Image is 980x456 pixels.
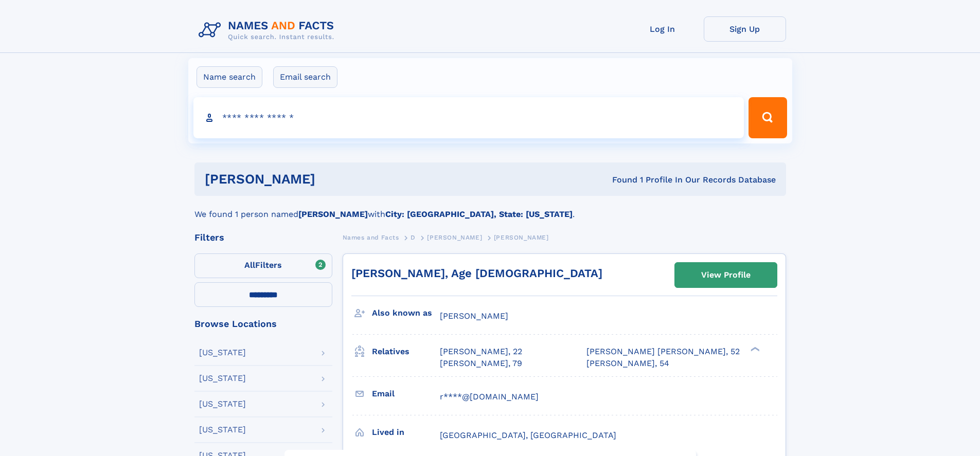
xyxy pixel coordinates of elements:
[701,263,751,287] div: View Profile
[411,234,416,241] span: D
[440,358,522,369] a: [PERSON_NAME], 79
[244,260,255,270] span: All
[464,174,776,186] div: Found 1 Profile In Our Records Database
[372,385,440,403] h3: Email
[298,209,368,219] b: [PERSON_NAME]
[372,343,440,360] h3: Relatives
[199,426,246,434] div: [US_STATE]
[193,97,744,138] input: search input
[440,311,508,321] span: [PERSON_NAME]
[749,97,787,138] button: Search Button
[197,66,262,88] label: Name search
[199,400,246,408] div: [US_STATE]
[494,234,549,241] span: [PERSON_NAME]
[194,233,332,242] div: Filters
[351,267,602,280] a: [PERSON_NAME], Age [DEMOGRAPHIC_DATA]
[440,346,522,357] a: [PERSON_NAME], 22
[385,209,573,219] b: City: [GEOGRAPHIC_DATA], State: [US_STATE]
[199,349,246,357] div: [US_STATE]
[586,346,740,357] a: [PERSON_NAME] [PERSON_NAME], 52
[704,16,786,42] a: Sign Up
[427,231,482,244] a: [PERSON_NAME]
[194,16,343,44] img: Logo Names and Facts
[205,173,464,186] h1: [PERSON_NAME]
[273,66,337,88] label: Email search
[440,430,616,440] span: [GEOGRAPHIC_DATA], [GEOGRAPHIC_DATA]
[427,234,482,241] span: [PERSON_NAME]
[194,253,332,278] label: Filters
[199,374,246,382] div: [US_STATE]
[621,16,704,42] a: Log In
[586,358,669,369] a: [PERSON_NAME], 54
[194,319,332,329] div: Browse Locations
[411,231,416,244] a: D
[372,304,440,322] h3: Also known as
[748,346,760,353] div: ❯
[675,263,777,287] a: View Profile
[194,196,786,221] div: We found 1 person named with .
[343,231,399,244] a: Names and Facts
[372,424,440,441] h3: Lived in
